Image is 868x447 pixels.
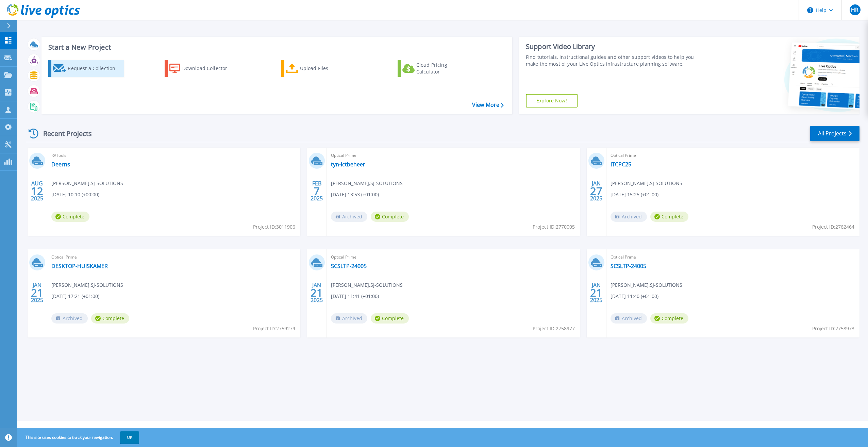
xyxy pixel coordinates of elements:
[51,180,123,187] span: [PERSON_NAME] , SJ-SOLUTIONS
[31,290,43,296] span: 21
[590,188,602,194] span: 27
[31,280,44,305] div: JAN 2025
[51,191,99,198] span: [DATE] 10:10 (+00:00)
[611,281,682,289] span: [PERSON_NAME] , SJ-SOLUTIONS
[611,212,647,222] span: Archived
[31,188,43,194] span: 12
[590,290,602,296] span: 21
[331,263,367,269] a: SCSLTP-24005
[812,325,854,332] span: Project ID: 2758973
[611,263,646,269] a: SCSLTP-24005
[611,191,658,198] span: [DATE] 15:25 (+01:00)
[300,62,354,75] div: Upload Files
[526,42,702,51] div: Support Video Library
[51,212,89,222] span: Complete
[611,293,658,300] span: [DATE] 11:40 (+01:00)
[331,281,403,289] span: [PERSON_NAME] , SJ-SOLUTIONS
[51,263,108,269] a: DESKTOP-HUISKAMER
[314,188,320,194] span: 7
[810,126,859,141] a: All Projects
[331,293,379,300] span: [DATE] 11:41 (+01:00)
[611,152,855,159] span: Optical Prime
[310,179,323,203] div: FEB 2025
[48,44,503,51] h3: Start a New Project
[51,161,70,168] a: Deerns
[19,431,139,444] span: This site uses cookies to track your navigation.
[611,253,855,261] span: Optical Prime
[331,180,403,187] span: [PERSON_NAME] , SJ-SOLUTIONS
[331,212,367,222] span: Archived
[51,253,296,261] span: Optical Prime
[590,179,603,203] div: JAN 2025
[650,212,688,222] span: Complete
[51,293,99,300] span: [DATE] 17:21 (+01:00)
[526,94,578,107] a: Explore Now!
[68,62,122,75] div: Request a Collection
[331,313,367,324] span: Archived
[590,280,603,305] div: JAN 2025
[51,152,296,159] span: RVTools
[331,253,576,261] span: Optical Prime
[611,313,647,324] span: Archived
[91,313,129,324] span: Complete
[526,54,702,67] div: Find tutorials, instructional guides and other support videos to help you make the most of your L...
[310,280,323,305] div: JAN 2025
[611,161,631,168] a: ITCPC25
[650,313,688,324] span: Complete
[51,313,88,324] span: Archived
[611,180,682,187] span: [PERSON_NAME] , SJ-SOLUTIONS
[253,223,295,231] span: Project ID: 3011906
[812,223,854,231] span: Project ID: 2762464
[331,161,365,168] a: tyn-ictbeheer
[182,62,237,75] div: Download Collector
[851,7,858,13] span: HR
[26,125,101,142] div: Recent Projects
[31,179,44,203] div: AUG 2025
[253,325,295,332] span: Project ID: 2759279
[311,290,323,296] span: 21
[398,60,473,77] a: Cloud Pricing Calculator
[472,102,504,108] a: View More
[51,281,123,289] span: [PERSON_NAME] , SJ-SOLUTIONS
[371,313,409,324] span: Complete
[331,191,379,198] span: [DATE] 13:53 (+01:00)
[120,431,139,444] button: OK
[533,325,575,332] span: Project ID: 2758977
[48,60,124,77] a: Request a Collection
[371,212,409,222] span: Complete
[416,62,471,75] div: Cloud Pricing Calculator
[281,60,357,77] a: Upload Files
[165,60,240,77] a: Download Collector
[331,152,576,159] span: Optical Prime
[533,223,575,231] span: Project ID: 2770005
